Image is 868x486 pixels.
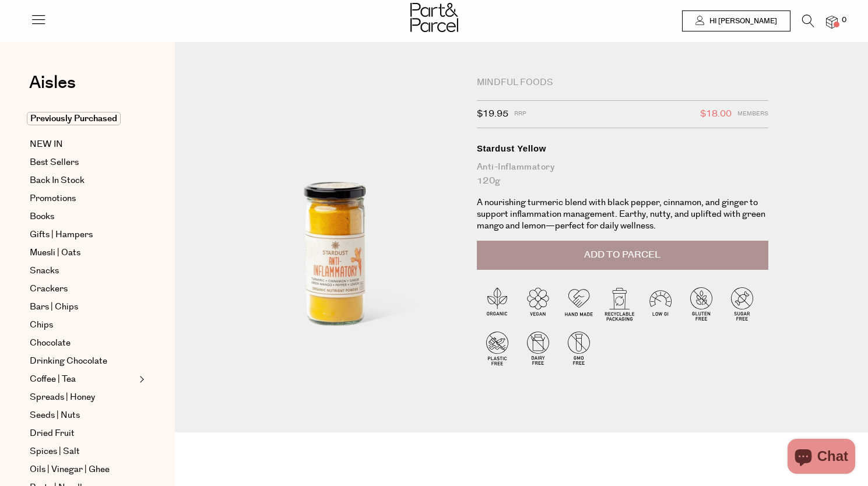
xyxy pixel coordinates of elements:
span: Dried Fruit [30,427,75,441]
span: Add to Parcel [584,248,660,262]
p: A nourishing turmeric blend with black pepper, cinnamon, and ginger to support inflammation manag... [477,197,768,232]
a: Aisles [29,74,76,103]
span: Coffee | Tea [30,372,76,386]
img: P_P-ICONS-Live_Bec_V11_Plastic_Free.svg [477,327,518,368]
span: $18.00 [700,107,732,122]
span: Previously Purchased [27,112,121,125]
img: P_P-ICONS-Live_Bec_V11_Organic.svg [477,283,518,324]
a: Gifts | Hampers [30,228,136,242]
a: Best Sellers [30,156,136,170]
img: P_P-ICONS-Live_Bec_V11_Handmade.svg [558,283,599,324]
img: Stardust Yellow [210,77,459,389]
button: Expand/Collapse Coffee | Tea [136,372,145,386]
span: $19.95 [477,107,508,122]
a: Promotions [30,192,136,206]
span: Snacks [30,264,59,278]
a: Spreads | Honey [30,390,136,404]
span: Spices | Salt [30,445,80,459]
a: 0 [826,16,838,28]
button: Add to Parcel [477,241,768,270]
div: Anti-Inflammatory 120g [477,160,768,188]
span: Gifts | Hampers [30,228,93,242]
span: Drinking Chocolate [30,354,107,368]
span: Members [737,107,768,122]
span: Oils | Vinegar | Ghee [30,463,110,477]
div: Mindful Foods [477,77,768,89]
a: Back In Stock [30,174,136,188]
span: RRP [514,107,526,122]
img: Part&Parcel [410,3,458,32]
span: Back In Stock [30,174,85,188]
span: Spreads | Honey [30,390,95,404]
img: P_P-ICONS-Live_Bec_V11_Vegan.svg [518,283,558,324]
img: P_P-ICONS-Live_Bec_V11_GMO_Free.svg [558,327,599,368]
img: P_P-ICONS-Live_Bec_V11_Gluten_Free.svg [681,283,722,324]
a: Bars | Chips [30,300,136,314]
a: Hi [PERSON_NAME] [682,10,790,31]
a: Spices | Salt [30,445,136,459]
a: Muesli | Oats [30,246,136,260]
span: Hi [PERSON_NAME] [707,16,777,26]
span: Crackers [30,282,68,296]
span: 0 [839,15,849,26]
a: Chocolate [30,336,136,350]
span: NEW IN [30,138,63,152]
a: Snacks [30,264,136,278]
a: Coffee | Tea [30,372,136,386]
a: Dried Fruit [30,427,136,441]
inbox-online-store-chat: Shopify online store chat [784,439,859,477]
span: Muesli | Oats [30,246,80,260]
span: Promotions [30,192,76,206]
a: Drinking Chocolate [30,354,136,368]
img: P_P-ICONS-Live_Bec_V11_Recyclable_Packaging.svg [599,283,640,324]
a: Books [30,210,136,224]
a: Chips [30,318,136,332]
span: Books [30,210,54,224]
span: Chocolate [30,336,71,350]
a: Previously Purchased [30,112,136,126]
a: Crackers [30,282,136,296]
a: Seeds | Nuts [30,408,136,422]
img: P_P-ICONS-Live_Bec_V11_Sugar_Free.svg [722,283,762,324]
img: P_P-ICONS-Live_Bec_V11_Low_Gi.svg [640,283,681,324]
div: Stardust Yellow [477,143,768,154]
span: Aisles [29,70,76,96]
a: NEW IN [30,138,136,152]
span: Best Sellers [30,156,79,170]
span: Chips [30,318,53,332]
span: Bars | Chips [30,300,78,314]
img: P_P-ICONS-Live_Bec_V11_Dairy_Free.svg [518,327,558,368]
span: Seeds | Nuts [30,408,80,422]
a: Oils | Vinegar | Ghee [30,463,136,477]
